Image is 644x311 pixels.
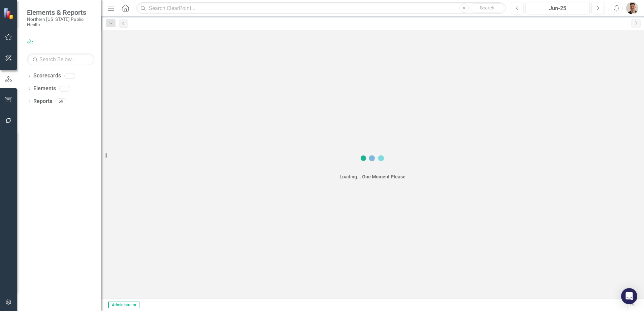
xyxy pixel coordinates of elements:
[626,2,638,14] img: Mike Escobar
[33,72,61,80] a: Scorecards
[340,173,406,180] div: Loading... One Moment Please
[56,99,66,104] div: 69
[27,8,94,16] span: Elements & Reports
[33,98,52,105] a: Reports
[621,288,637,304] div: Open Intercom Messenger
[525,2,590,14] button: Jun-25
[471,3,504,13] button: Search
[480,5,494,10] span: Search
[33,85,56,93] a: Elements
[108,302,139,308] span: Administrator
[27,16,94,28] small: Northern [US_STATE] Public Health
[3,7,15,20] img: ClearPoint Strategy
[528,4,587,12] div: Jun-25
[27,54,94,65] input: Search Below...
[136,2,506,14] input: Search ClearPoint...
